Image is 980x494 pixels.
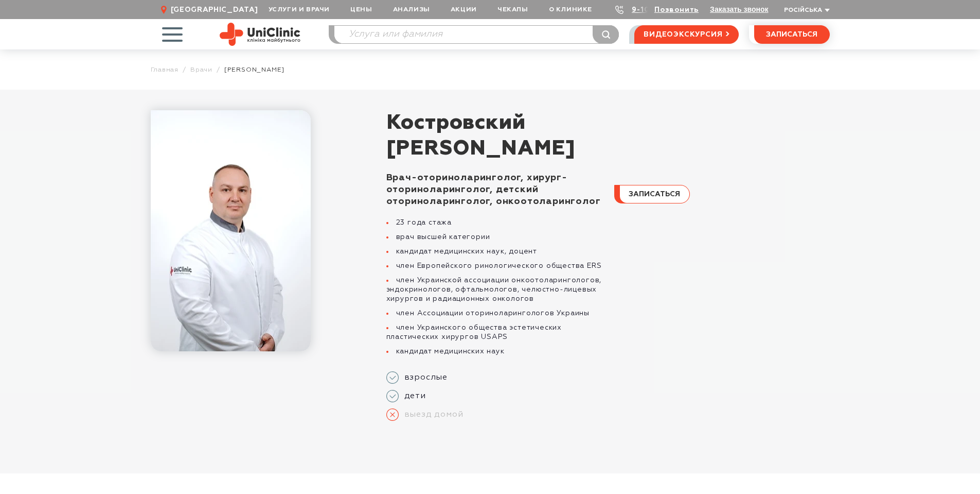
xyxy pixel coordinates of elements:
[224,66,284,74] span: [PERSON_NAME]
[386,261,602,270] li: член Европейского ринологического общества ERS
[654,6,699,13] a: Позвонить
[386,309,602,318] li: член Ассоциации оториноларингологов Украины
[644,26,722,43] span: видеоэкскурсия
[632,6,654,13] a: 9-103
[386,247,602,256] li: кандидат медицинских наук, доцент
[386,110,830,162] h1: [PERSON_NAME]
[784,7,822,13] span: Російська
[190,66,212,74] a: Врачи
[386,347,602,356] li: кандидат медицинских наук
[151,110,311,351] img: Костровский Александр Николаевич
[386,110,830,136] span: Костровский
[781,7,830,14] button: Російська
[629,191,680,198] span: записаться
[151,66,179,74] a: Главная
[710,5,768,13] button: Заказать звонок
[614,185,690,203] button: записаться
[399,372,448,383] span: взрослые
[220,23,300,46] img: Site
[386,323,602,342] li: член Украинского общества эстетических пластических хирургов USAPS
[386,232,602,242] li: врач высшей категории
[171,5,258,14] span: [GEOGRAPHIC_DATA]
[334,26,619,43] input: Услуга или фамилия
[754,25,830,44] button: записаться
[399,391,426,401] span: дети
[386,172,602,208] div: Врач-оториноларинголог, хирург-оториноларинголог, детский оториноларинголог, онкоотоларинголог
[399,410,464,420] span: выезд домой
[386,276,602,303] li: член Украинской ассоциации онкоотоларингологов, эндокринологов, офтальмологов, челюстно-лицевых х...
[386,218,602,227] li: 23 года стажа
[766,31,817,38] span: записаться
[634,25,738,44] a: видеоэкскурсия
